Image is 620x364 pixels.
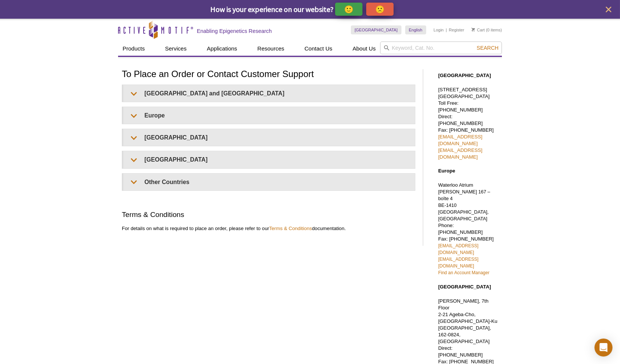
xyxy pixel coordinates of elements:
[123,174,415,190] summary: Other Countries
[595,339,613,357] div: Open Intercom Messenger
[210,4,334,14] span: How is your experience on our website?
[438,86,498,160] p: [STREET_ADDRESS] [GEOGRAPHIC_DATA] Toll Free: [PHONE_NUMBER] Direct: [PHONE_NUMBER] Fax: [PHONE_N...
[375,4,385,14] p: 🙁
[438,182,498,276] p: Waterloo Atrium Phone: [PHONE_NUMBER] Fax: [PHONE_NUMBER]
[438,134,482,146] a: [EMAIL_ADDRESS][DOMAIN_NAME]
[438,284,491,290] strong: [GEOGRAPHIC_DATA]
[202,42,242,56] a: Applications
[438,257,478,269] a: [EMAIL_ADDRESS][DOMAIN_NAME]
[380,42,502,54] input: Keyword, Cat. No.
[122,225,415,232] p: For details on what is required to place an order, please refer to our documentation.
[118,42,149,56] a: Products
[351,25,401,34] a: [GEOGRAPHIC_DATA]
[438,189,490,221] span: [PERSON_NAME] 167 – boîte 4 BE-1410 [GEOGRAPHIC_DATA], [GEOGRAPHIC_DATA]
[438,73,491,78] strong: [GEOGRAPHIC_DATA]
[438,147,482,160] a: [EMAIL_ADDRESS][DOMAIN_NAME]
[123,151,415,168] summary: [GEOGRAPHIC_DATA]
[438,168,455,174] strong: Europe
[344,4,353,14] p: 🙂
[438,243,478,255] a: [EMAIL_ADDRESS][DOMAIN_NAME]
[472,28,475,31] img: Your Cart
[122,69,415,80] h1: To Place an Order or Contact Customer Support
[123,85,415,102] summary: [GEOGRAPHIC_DATA] and [GEOGRAPHIC_DATA]
[405,25,426,34] a: English
[122,209,415,220] h2: Terms & Conditions
[472,27,485,33] a: Cart
[348,42,380,56] a: About Us
[253,42,289,56] a: Resources
[197,28,272,34] h2: Enabling Epigenetics Research
[123,107,415,124] summary: Europe
[160,42,191,56] a: Services
[123,129,415,146] summary: [GEOGRAPHIC_DATA]
[449,27,464,33] a: Register
[438,270,490,275] a: Find an Account Manager
[434,27,444,33] a: Login
[477,45,499,51] span: Search
[300,42,337,56] a: Contact Us
[604,5,613,14] button: close
[269,226,312,231] a: Terms & Conditions
[475,45,501,51] button: Search
[472,25,502,34] li: (0 items)
[446,25,447,34] li: |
